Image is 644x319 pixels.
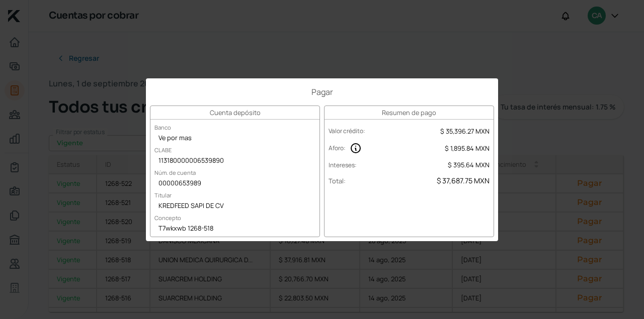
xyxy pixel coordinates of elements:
[448,160,490,169] span: $ 395.64 MXN
[150,176,319,191] div: 00000653989
[329,161,357,169] label: Intereses :
[437,176,490,185] span: $ 37,687.75 MXN
[150,165,200,180] label: Núm. de cuenta
[445,144,490,153] span: $ 1,895.84 MXN
[150,106,319,120] h3: Cuenta depósito
[150,131,319,146] div: Ve por mas
[440,127,490,136] span: $ 35,396.27 MXN
[329,144,346,152] label: Aforo :
[150,210,185,226] label: Concepto
[150,142,176,158] label: CLABE
[329,127,365,135] label: Valor crédito :
[325,106,494,120] h3: Resumen de pago
[150,187,176,203] label: Titular
[150,86,494,97] h1: Pagar
[150,154,319,169] div: 113180000006539890
[150,199,319,214] div: KREDFEED SAPI DE CV
[150,120,175,135] label: Banco
[150,222,319,237] div: T7wkxwb 1268-518
[329,176,346,185] label: Total :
